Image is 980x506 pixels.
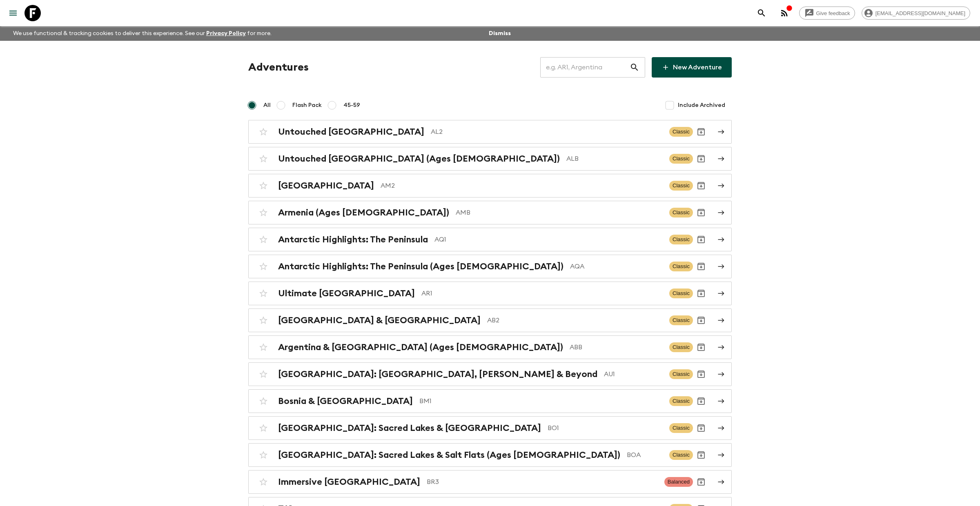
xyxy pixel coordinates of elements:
[248,416,732,440] a: [GEOGRAPHIC_DATA]: Sacred Lakes & [GEOGRAPHIC_DATA]BO1ClassicArchive
[278,477,420,487] h2: Immersive [GEOGRAPHIC_DATA]
[419,396,663,406] p: BM1
[456,208,663,217] p: AMB
[871,10,970,16] span: [EMAIL_ADDRESS][DOMAIN_NAME]
[248,362,732,386] a: [GEOGRAPHIC_DATA]: [GEOGRAPHIC_DATA], [PERSON_NAME] & BeyondAU1ClassicArchive
[248,255,732,278] a: Antarctic Highlights: The Peninsula (Ages [DEMOGRAPHIC_DATA])AQAClassicArchive
[278,423,541,433] h2: [GEOGRAPHIC_DATA]: Sacred Lakes & [GEOGRAPHIC_DATA]
[206,31,246,36] a: Privacy Policy
[566,154,663,164] p: ALB
[278,369,597,379] h2: [GEOGRAPHIC_DATA]: [GEOGRAPHIC_DATA], [PERSON_NAME] & Beyond
[693,447,709,463] button: Archive
[248,443,732,467] a: [GEOGRAPHIC_DATA]: Sacred Lakes & Salt Flats (Ages [DEMOGRAPHIC_DATA])BOAClassicArchive
[669,369,693,379] span: Classic
[292,101,322,109] span: Flash Pack
[278,234,428,245] h2: Antarctic Highlights: The Peninsula
[570,342,663,352] p: ABB
[548,423,663,433] p: BO1
[248,174,732,198] a: [GEOGRAPHIC_DATA]AM2ClassicArchive
[693,124,709,140] button: Archive
[421,289,663,298] p: AR1
[669,208,693,217] span: Classic
[248,147,732,171] a: Untouched [GEOGRAPHIC_DATA] (Ages [DEMOGRAPHIC_DATA])ALBClassicArchive
[278,261,563,272] h2: Antarctic Highlights: The Peninsula (Ages [DEMOGRAPHIC_DATA])
[693,204,709,221] button: Archive
[604,369,663,379] p: AU1
[669,423,693,433] span: Classic
[669,450,693,460] span: Classic
[248,335,732,359] a: Argentina & [GEOGRAPHIC_DATA] (Ages [DEMOGRAPHIC_DATA])ABBClassicArchive
[693,420,709,436] button: Archive
[278,342,563,353] h2: Argentina & [GEOGRAPHIC_DATA] (Ages [DEMOGRAPHIC_DATA])
[693,231,709,248] button: Archive
[693,312,709,328] button: Archive
[669,289,693,298] span: Classic
[669,181,693,191] span: Classic
[669,342,693,352] span: Classic
[664,477,693,487] span: Balanced
[678,101,725,109] span: Include Archived
[570,262,663,271] p: AQA
[669,396,693,406] span: Classic
[693,258,709,275] button: Archive
[278,315,481,326] h2: [GEOGRAPHIC_DATA] & [GEOGRAPHIC_DATA]
[248,120,732,144] a: Untouched [GEOGRAPHIC_DATA]AL2ClassicArchive
[278,450,620,460] h2: [GEOGRAPHIC_DATA]: Sacred Lakes & Salt Flats (Ages [DEMOGRAPHIC_DATA])
[431,127,663,137] p: AL2
[693,393,709,409] button: Archive
[248,282,732,305] a: Ultimate [GEOGRAPHIC_DATA]AR1ClassicArchive
[427,477,658,487] p: BR3
[487,315,663,325] p: AB2
[753,5,770,21] button: search adventures
[248,308,732,332] a: [GEOGRAPHIC_DATA] & [GEOGRAPHIC_DATA]AB2ClassicArchive
[487,28,513,39] button: Dismiss
[278,126,424,137] h2: Untouched [GEOGRAPHIC_DATA]
[812,10,855,16] span: Give feedback
[278,396,413,406] h2: Bosnia & [GEOGRAPHIC_DATA]
[248,201,732,224] a: Armenia (Ages [DEMOGRAPHIC_DATA])AMBClassicArchive
[693,285,709,302] button: Archive
[652,57,732,78] a: New Adventure
[343,101,360,109] span: 45-59
[693,474,709,490] button: Archive
[693,366,709,382] button: Archive
[248,389,732,413] a: Bosnia & [GEOGRAPHIC_DATA]BM1ClassicArchive
[278,153,560,164] h2: Untouched [GEOGRAPHIC_DATA] (Ages [DEMOGRAPHIC_DATA])
[693,178,709,194] button: Archive
[5,5,21,21] button: menu
[248,228,732,251] a: Antarctic Highlights: The PeninsulaAQ1ClassicArchive
[248,59,309,75] h1: Adventures
[540,56,630,79] input: e.g. AR1, Argentina
[669,262,693,271] span: Classic
[434,235,663,244] p: AQ1
[669,235,693,244] span: Classic
[627,450,663,460] p: BOA
[693,151,709,167] button: Archive
[278,180,374,191] h2: [GEOGRAPHIC_DATA]
[248,470,732,494] a: Immersive [GEOGRAPHIC_DATA]BR3BalancedArchive
[278,288,415,299] h2: Ultimate [GEOGRAPHIC_DATA]
[862,7,970,20] div: [EMAIL_ADDRESS][DOMAIN_NAME]
[263,101,271,109] span: All
[669,315,693,325] span: Classic
[693,339,709,355] button: Archive
[381,181,663,191] p: AM2
[669,127,693,137] span: Classic
[669,154,693,164] span: Classic
[10,26,275,41] p: We use functional & tracking cookies to deliver this experience. See our for more.
[799,7,855,20] a: Give feedback
[278,207,449,218] h2: Armenia (Ages [DEMOGRAPHIC_DATA])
